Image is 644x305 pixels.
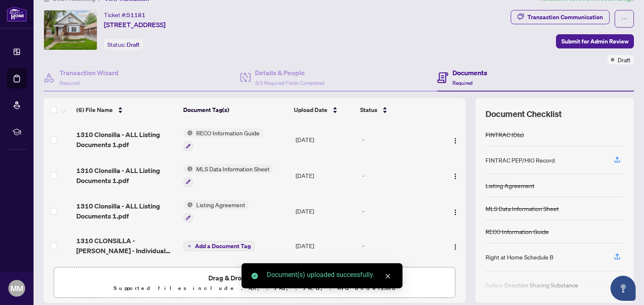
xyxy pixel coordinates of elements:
span: close [385,273,391,279]
td: [DATE] [292,229,359,262]
img: Logo [452,137,459,144]
a: Close [383,272,392,281]
div: - [362,206,439,216]
img: Logo [452,244,459,250]
span: Draft [127,41,140,48]
button: Submit for Admin Review [556,34,634,48]
img: Status Icon [184,164,193,173]
span: [STREET_ADDRESS] [104,20,166,30]
div: RECO Information Guide [486,227,549,236]
th: (6) File Name [73,98,180,122]
span: 1310 Clonsilla - ALL Listing Documents 1.pdf [76,165,177,186]
span: Upload Date [294,105,327,114]
span: MLS Data Information Sheet [193,164,273,173]
span: check-circle [252,273,258,279]
div: Document(s) uploaded successfully. [267,270,392,280]
button: Add a Document Tag [184,240,254,251]
span: 3/3 Required Fields Completed [255,80,325,86]
th: Document Tag(s) [180,98,291,122]
td: [DATE] [292,158,359,193]
span: 1310 CLONSILLA - [PERSON_NAME] - Individual Identification Information Record 3.pdf [76,236,177,256]
div: Listing Agreement [486,181,535,190]
div: Status: [104,39,143,50]
span: MM [10,282,23,294]
span: Submit for Admin Review [561,35,628,48]
div: Ticket #: [104,10,145,20]
button: Logo [449,204,462,218]
button: Transaction Communication [511,10,610,24]
button: Status IconMLS Data Information Sheet [184,164,273,187]
span: RECO Information Guide [193,128,263,137]
div: Transaction Communication [527,10,603,24]
span: Drag & Drop or [208,272,301,283]
span: Add a Document Tag [195,243,251,249]
button: Status IconRECO Information Guide [184,128,263,151]
td: [DATE] [292,193,359,229]
div: MLS Data Information Sheet [486,204,559,213]
img: Logo [452,209,459,216]
img: logo [7,6,27,22]
button: Logo [449,239,462,252]
h4: Documents [452,68,487,78]
h4: Transaction Wizard [60,68,119,78]
span: Draft [618,55,631,64]
div: - [362,241,439,250]
div: FINTRAC ID(s) [486,130,524,139]
span: (6) File Name [76,105,113,114]
span: Listing Agreement [193,200,249,209]
span: ellipsis [621,16,627,22]
span: 1310 Clonsilla - ALL Listing Documents 1.pdf [76,130,177,150]
td: [DATE] [292,122,359,158]
th: Status [357,98,439,122]
div: - [362,135,439,144]
span: 1310 Clonsilla - ALL Listing Documents 1.pdf [76,201,177,221]
button: Logo [449,169,462,182]
button: Status IconListing Agreement [184,200,249,223]
span: Drag & Drop orUpload FormsSupported files include .PDF, .JPG, .JPEG, .PNG under25MB [54,267,455,298]
p: Supported files include .PDF, .JPG, .JPEG, .PNG under 25 MB [59,283,450,293]
button: Add a Document Tag [184,241,254,251]
h4: Details & People [255,68,325,78]
div: FINTRAC PEP/HIO Record [486,155,555,165]
span: Required [60,80,80,86]
button: Logo [449,133,462,146]
div: Right at Home Schedule B [486,252,553,262]
button: Open asap [610,276,636,301]
td: [DATE] [292,262,359,298]
span: plus [187,244,192,248]
img: Status Icon [184,200,193,209]
th: Upload Date [291,98,357,122]
span: Status [360,105,377,114]
img: Logo [452,173,459,180]
img: Status Icon [184,128,193,137]
span: 51181 [127,11,145,19]
span: Document Checklist [486,108,562,120]
img: IMG-X12321077_1.jpg [44,10,97,50]
span: Required [452,80,473,86]
div: - [362,171,439,180]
